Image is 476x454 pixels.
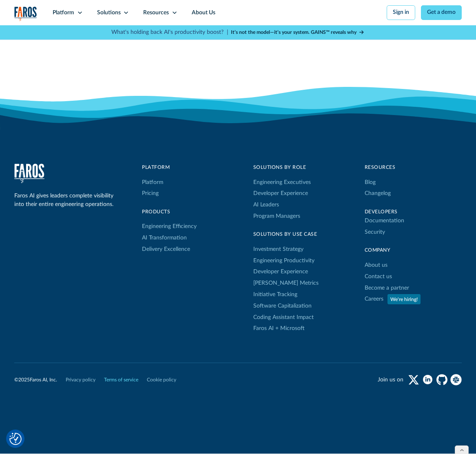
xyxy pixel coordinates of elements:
[97,9,121,17] div: Solutions
[253,300,312,312] a: Software Capitalization
[9,433,22,445] img: Revisit consent button
[14,376,57,383] div: © Faros AI, Inc.
[18,377,30,382] span: 2025
[142,188,159,199] a: Pricing
[9,433,22,445] button: Cookie Settings
[365,177,376,188] a: Blog
[14,164,44,183] img: Faros Logo White
[253,199,279,211] a: AI Leaders
[378,376,403,384] div: Join us on
[365,208,462,215] div: Developers
[147,376,176,383] a: Cookie policy
[365,259,387,271] a: About us
[365,164,462,171] div: Resources
[14,192,117,209] div: Faros AI gives leaders complete visibility into their entire engineering operations.
[104,376,138,383] a: Terms of service
[253,323,305,334] a: Faros AI + Microsoft
[421,5,462,20] a: Get a demo
[231,30,356,35] strong: It’s not the model—it’s your system. GAINS™ reveals why
[253,188,308,199] a: Developer Experience
[253,211,311,222] a: Program Managers
[253,164,311,171] div: Solutions by Role
[142,233,187,244] a: AI Transformation
[365,227,385,238] a: Security
[365,246,462,254] div: Company
[142,244,190,255] a: Delivery Excellence
[422,374,434,385] a: linkedin
[111,28,228,37] p: What's holding back AI's productivity boost? |
[53,9,74,17] div: Platform
[143,9,169,17] div: Resources
[365,294,383,305] a: Careers
[365,282,409,294] a: Become a partner
[365,271,392,282] a: Contact us
[450,374,462,385] a: slack community
[14,164,44,183] a: home
[14,7,37,21] a: home
[365,215,404,227] a: Documentation
[142,221,197,233] a: Engineering Efficiency
[253,255,314,266] a: Engineering Productivity
[142,177,163,188] a: Platform
[14,7,37,21] img: Logo of the analytics and reporting company Faros.
[436,374,447,385] a: github
[231,29,364,36] a: It’s not the model—it’s your system. GAINS™ reveals why
[387,5,415,20] a: Sign in
[66,376,95,383] a: Privacy policy
[365,188,391,199] a: Changelog
[253,289,297,301] a: Initiative Tracking
[253,244,303,255] a: Investment Strategy
[408,374,419,385] a: twitter
[142,164,197,171] div: Platform
[253,230,319,238] div: Solutions By Use Case
[253,266,308,278] a: Developer Experience
[390,296,418,303] div: We're hiring!
[253,177,311,188] a: Engineering Executives
[253,278,319,289] a: [PERSON_NAME] Metrics
[142,208,197,215] div: products
[253,312,314,323] a: Coding Assistant Impact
